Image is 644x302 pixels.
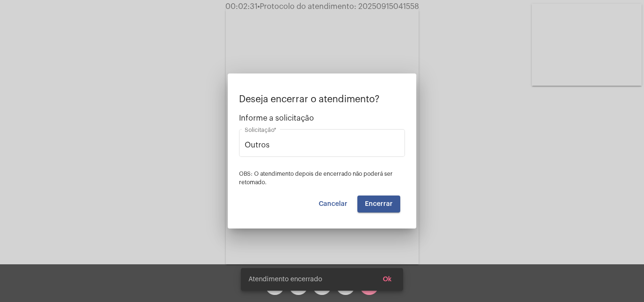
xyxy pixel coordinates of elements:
span: 00:02:31 [225,3,257,10]
span: Ok [383,276,392,283]
p: Deseja encerrar o atendimento? [239,94,405,105]
button: Cancelar [311,196,355,212]
span: Informe a solicitação [239,114,405,122]
span: Atendimento encerrado [248,275,322,284]
span: • [257,3,260,10]
span: Protocolo do atendimento: 20250915041558 [257,3,419,10]
span: OBS: O atendimento depois de encerrado não poderá ser retomado. [239,171,393,185]
button: Encerrar [357,196,400,212]
span: Cancelar [319,201,347,207]
input: Buscar solicitação [245,141,399,149]
span: Encerrar [365,201,393,207]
